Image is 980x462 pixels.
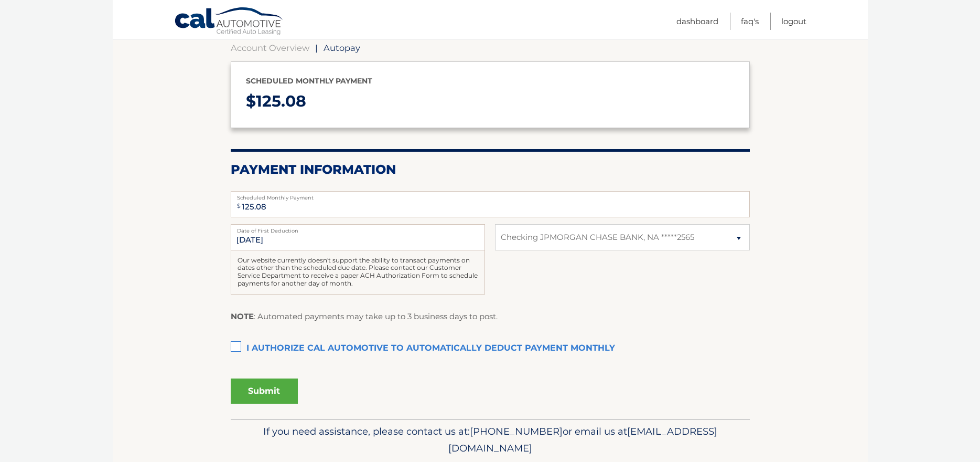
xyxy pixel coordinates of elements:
button: Submit [231,379,298,404]
a: Account Overview [231,43,309,53]
a: Dashboard [676,13,718,30]
strong: NOTE [231,311,254,321]
span: [PHONE_NUMBER] [470,425,563,437]
span: | [315,43,318,53]
label: I authorize cal automotive to automatically deduct payment monthly [231,338,750,359]
h2: Payment Information [231,162,750,177]
input: Payment Date [231,224,485,250]
span: [EMAIL_ADDRESS][DOMAIN_NAME] [448,425,717,454]
a: Cal Automotive [174,7,284,37]
p: : Automated payments may take up to 3 business days to post. [231,310,498,323]
span: Autopay [324,43,360,53]
input: Payment Amount [231,191,750,217]
label: Scheduled Monthly Payment [231,191,750,199]
a: Logout [781,13,806,30]
p: Scheduled monthly payment [246,75,735,88]
a: FAQ's [741,13,759,30]
p: $ [246,88,735,115]
p: If you need assistance, please contact us at: or email us at [238,423,743,457]
div: Our website currently doesn't support the ability to transact payments on dates other than the sc... [231,250,485,295]
span: $ [234,194,244,218]
label: Date of First Deduction [231,224,485,233]
span: 125.08 [256,91,306,111]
